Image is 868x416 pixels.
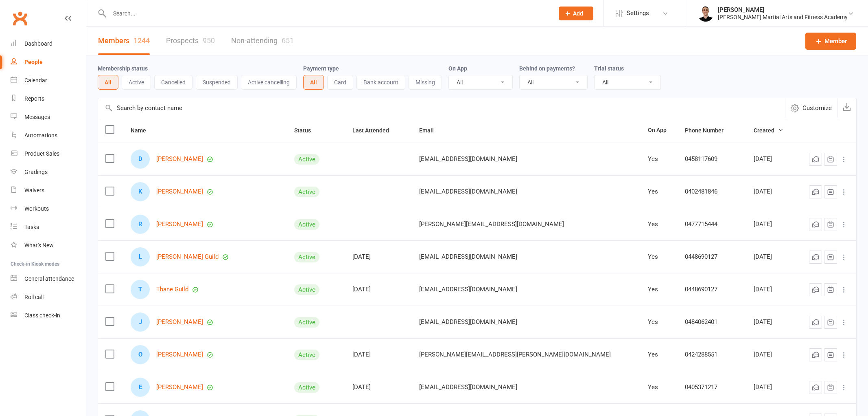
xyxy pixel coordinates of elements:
[648,188,670,195] div: Yes
[156,221,203,228] a: [PERSON_NAME]
[131,150,150,169] div: D
[327,75,353,90] button: Card
[24,224,39,230] div: Tasks
[648,253,670,260] div: Yes
[802,103,832,113] span: Customize
[294,382,319,393] div: Active
[156,188,203,195] a: [PERSON_NAME]
[685,351,739,358] div: 0424288551
[419,127,443,134] span: Email
[10,8,30,29] a: Clubworx
[352,384,404,391] div: [DATE]
[294,154,319,165] div: Active
[754,125,783,135] button: Created
[648,156,670,163] div: Yes
[11,270,86,288] a: General attendance kiosk mode
[24,205,49,212] div: Workouts
[685,127,732,134] span: Phone Number
[107,8,548,19] input: Search...
[352,351,404,358] div: [DATE]
[24,169,48,175] div: Gradings
[11,288,86,306] a: Roll call
[641,118,678,143] th: On App
[11,53,86,71] a: People
[627,4,649,22] span: Settings
[685,384,739,391] div: 0405371217
[754,127,783,134] span: Created
[352,125,398,135] button: Last Attended
[131,313,150,332] div: J
[294,127,320,134] span: Status
[24,77,47,84] div: Calendar
[156,156,203,163] a: [PERSON_NAME]
[648,286,670,293] div: Yes
[131,182,150,201] div: K
[11,218,86,236] a: Tasks
[594,65,624,72] label: Trial status
[648,384,670,391] div: Yes
[11,236,86,255] a: What's New
[11,200,86,218] a: Workouts
[11,163,86,181] a: Gradings
[11,181,86,200] a: Waivers
[131,280,150,299] div: T
[294,317,319,328] div: Active
[24,242,54,249] div: What's New
[294,284,319,295] div: Active
[697,5,714,22] img: thumb_image1729140307.png
[685,188,739,195] div: 0402481846
[754,253,788,260] div: [DATE]
[24,187,44,194] div: Waivers
[154,75,192,90] button: Cancelled
[718,13,848,21] div: [PERSON_NAME] Martial Arts and Fitness Academy
[559,7,593,20] button: Add
[131,215,150,234] div: R
[156,319,203,326] a: [PERSON_NAME]
[754,319,788,326] div: [DATE]
[419,282,517,297] span: [EMAIL_ADDRESS][DOMAIN_NAME]
[282,36,294,45] div: 651
[24,40,52,47] div: Dashboard
[166,27,215,55] a: Prospects950
[294,187,319,197] div: Active
[805,33,856,50] a: Member
[685,125,732,135] button: Phone Number
[11,35,86,53] a: Dashboard
[294,252,319,262] div: Active
[785,98,837,118] button: Customize
[754,156,788,163] div: [DATE]
[131,345,150,364] div: O
[648,351,670,358] div: Yes
[11,71,86,90] a: Calendar
[98,65,148,72] label: Membership status
[24,95,44,102] div: Reports
[754,384,788,391] div: [DATE]
[241,75,297,90] button: Active cancelling
[356,75,405,90] button: Bank account
[352,253,404,260] div: [DATE]
[352,127,398,134] span: Last Attended
[419,125,443,135] button: Email
[419,184,517,199] span: [EMAIL_ADDRESS][DOMAIN_NAME]
[11,145,86,163] a: Product Sales
[11,126,86,145] a: Automations
[203,36,215,45] div: 950
[122,75,151,90] button: Active
[131,378,150,397] div: E
[409,75,442,90] button: Missing
[98,98,785,118] input: Search by contact name
[156,384,203,391] a: [PERSON_NAME]
[573,10,583,17] span: Add
[156,351,203,358] a: [PERSON_NAME]
[98,27,150,55] a: Members1244
[156,286,188,293] a: Thane Guild
[98,75,118,90] button: All
[754,221,788,228] div: [DATE]
[419,379,517,395] span: [EMAIL_ADDRESS][DOMAIN_NAME]
[754,188,788,195] div: [DATE]
[718,6,848,13] div: [PERSON_NAME]
[352,286,404,293] div: [DATE]
[419,151,517,167] span: [EMAIL_ADDRESS][DOMAIN_NAME]
[754,286,788,293] div: [DATE]
[519,65,575,72] label: Behind on payments?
